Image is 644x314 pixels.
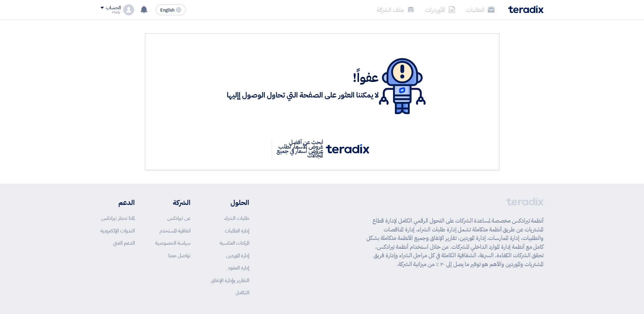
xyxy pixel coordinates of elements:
[220,239,249,247] a: المزادات العكسية
[366,216,544,268] p: أنظمة تيرادكس مخصصة لمساعدة الشركات على التحول الرقمي الكامل لإدارة قطاع المشتريات عن طريق أنظمة ...
[168,252,190,259] a: تواصل معنا
[326,144,369,154] img: tx_logo.svg
[160,227,190,234] a: اتفاقية المستخدم
[156,4,186,15] button: English
[227,70,379,85] h1: عفواً!
[379,58,426,114] img: 404.svg
[101,214,135,222] a: لماذا تختار تيرادكس
[155,197,190,208] li: الشركة
[235,289,249,296] a: التكامل
[167,214,190,222] a: عن تيرادكس
[272,139,326,159] p: ابحث عن أفضل عروض الأسعار لطلب عروض أسعار في جميع المجالات
[211,197,249,208] li: الحلول
[226,252,249,259] a: إدارة الموردين
[508,5,544,13] img: Teradix logo
[100,197,135,208] li: الدعم
[227,90,379,101] h3: لا يمكننا العثور على الصفحة التي تحاول الوصول إإليها
[225,227,249,234] a: إدارة الطلبات
[160,8,174,13] span: English
[211,277,249,284] a: التقارير وإدارة الإنفاق
[123,4,134,15] img: profile_test.png
[228,264,249,272] a: إدارة العقود
[113,239,135,247] a: الدعم الفني
[106,5,121,11] div: الحساب
[155,239,190,247] a: سياسة الخصوصية
[224,214,249,222] a: طلبات الشراء
[100,11,121,14] div: Hady
[100,227,135,234] a: الندوات الإلكترونية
